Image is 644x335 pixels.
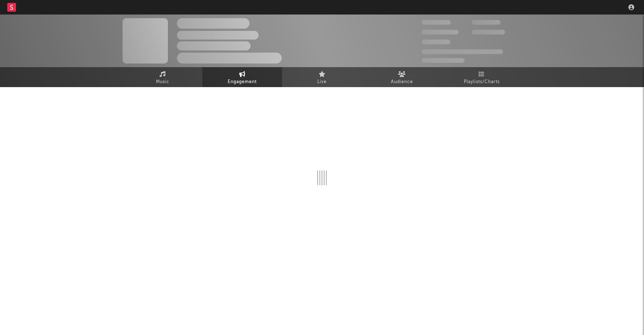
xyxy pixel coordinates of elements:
[422,20,451,25] span: 300,000
[422,49,503,54] span: 50,000,000 Monthly Listeners
[442,67,521,87] a: Playlists/Charts
[422,58,465,63] span: Jump Score: 85.0
[472,20,500,25] span: 100,000
[156,78,169,86] span: Music
[202,67,282,87] a: Engagement
[472,30,505,34] span: 1,000,000
[282,67,362,87] a: Live
[422,40,450,44] span: 100,000
[362,67,442,87] a: Audience
[228,78,257,86] span: Engagement
[422,30,459,34] span: 50,000,000
[464,78,500,86] span: Playlists/Charts
[123,67,202,87] a: Music
[317,78,327,86] span: Live
[391,78,413,86] span: Audience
